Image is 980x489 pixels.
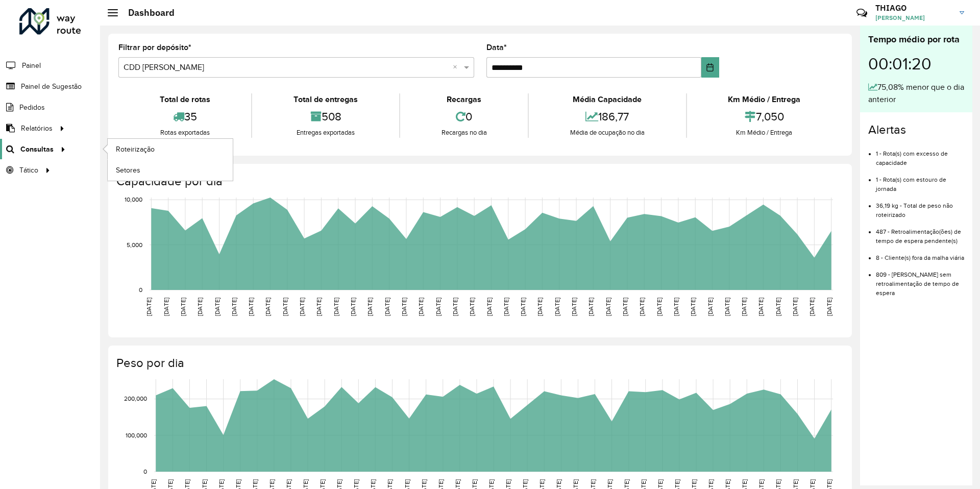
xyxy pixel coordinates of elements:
a: Roteirização [108,139,233,159]
text: [DATE] [808,298,815,316]
text: [DATE] [452,298,458,316]
li: 809 - [PERSON_NAME] sem retroalimentação de tempo de espera [876,262,964,298]
text: [DATE] [231,298,237,316]
text: [DATE] [622,298,628,316]
div: 0 [403,106,525,128]
div: Km Médio / Entrega [690,93,839,106]
text: [DATE] [315,298,322,316]
div: Total de rotas [121,93,249,106]
text: [DATE] [757,298,764,316]
text: [DATE] [299,298,305,316]
text: [DATE] [792,298,798,316]
text: [DATE] [673,298,679,316]
div: Rotas exportadas [121,128,249,138]
text: [DATE] [554,298,560,316]
text: [DATE] [520,298,526,316]
div: 7,050 [690,106,839,128]
div: 508 [255,106,396,128]
text: [DATE] [197,298,203,316]
h4: Capacidade por dia [116,174,842,189]
label: Data [486,41,507,54]
text: 200,000 [124,396,147,402]
label: Filtrar por depósito [118,41,191,54]
span: Tático [19,165,38,176]
text: 0 [139,286,142,293]
div: 186,77 [531,106,683,128]
text: [DATE] [180,298,186,316]
text: [DATE] [503,298,509,316]
text: [DATE] [724,298,730,316]
span: Relatórios [21,123,53,134]
a: Contato Rápido [851,2,873,24]
text: [DATE] [282,298,288,316]
text: [DATE] [145,298,152,316]
span: Painel [22,60,41,71]
div: Tempo médio por rota [868,33,964,46]
li: 8 - Cliente(s) fora da malha viária [876,246,964,262]
text: [DATE] [587,298,594,316]
text: [DATE] [401,298,407,316]
h3: THIAGO [875,3,952,13]
div: Total de entregas [255,93,396,106]
span: Pedidos [19,102,45,113]
text: [DATE] [741,298,747,316]
text: [DATE] [384,298,390,316]
span: Roteirização [116,144,155,155]
text: [DATE] [366,298,373,316]
text: [DATE] [469,298,475,316]
button: Choose Date [701,57,719,78]
text: 5,000 [127,241,142,248]
text: [DATE] [163,298,169,316]
div: 35 [121,106,249,128]
text: [DATE] [656,298,663,316]
text: 10,000 [125,196,142,203]
text: [DATE] [350,298,356,316]
text: [DATE] [826,298,832,316]
text: [DATE] [214,298,220,316]
h2: Dashboard [118,7,175,18]
a: Setores [108,160,233,180]
div: 75,08% menor que o dia anterior [868,81,964,106]
text: [DATE] [639,298,645,316]
h4: Alertas [868,123,964,137]
text: [DATE] [248,298,254,316]
li: 36,19 kg - Total de peso não roteirizado [876,193,964,219]
text: [DATE] [486,298,493,316]
span: Setores [116,165,140,176]
text: [DATE] [690,298,696,316]
div: Entregas exportadas [255,128,396,138]
text: [DATE] [605,298,611,316]
span: Clear all [453,61,461,74]
span: [PERSON_NAME] [875,13,952,22]
text: [DATE] [418,298,424,316]
text: [DATE] [333,298,339,316]
h4: Peso por dia [116,356,842,371]
div: Recargas [403,93,525,106]
div: Km Médio / Entrega [690,128,839,138]
li: 1 - Rota(s) com estouro de jornada [876,167,964,193]
div: Média Capacidade [531,93,683,106]
text: 100,000 [126,432,147,438]
text: [DATE] [264,298,271,316]
text: 0 [143,468,147,475]
text: [DATE] [435,298,442,316]
li: 487 - Retroalimentação(ões) de tempo de espera pendente(s) [876,219,964,246]
div: 00:01:20 [868,46,964,81]
div: Média de ocupação no dia [531,128,683,138]
text: [DATE] [775,298,781,316]
li: 1 - Rota(s) com excesso de capacidade [876,141,964,167]
span: Painel de Sugestão [21,81,82,92]
div: Recargas no dia [403,128,525,138]
text: [DATE] [536,298,543,316]
text: [DATE] [707,298,714,316]
text: [DATE] [571,298,577,316]
span: Consultas [20,144,54,155]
